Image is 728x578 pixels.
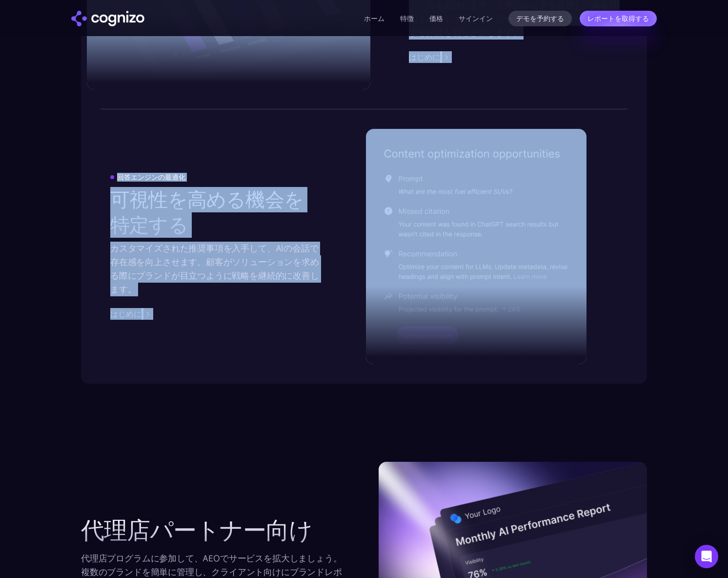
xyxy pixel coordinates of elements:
a: ホーム [71,11,144,26]
img: cognizoロゴ [71,11,144,26]
a: はじめに [409,51,452,63]
div: はじめに [110,308,142,320]
a: 特徴 [400,14,414,23]
div: 回答エンジンの最適化 [117,173,185,181]
a: サインイン [459,13,493,24]
a: はじめに [110,308,153,320]
a: ホーム [364,14,384,23]
h2: 可視性を高める機会を特定する [110,187,319,238]
a: レポートを取得する [580,11,657,26]
div: カスタマイズされた推奨事項を入手して、AIの会話で存在感を向上させます。顧客がソリューションを求める際にブランドが目立つように戦略を継続的に改善します。 [110,242,319,296]
a: 価格 [429,14,443,23]
div: オープンインターホンメッセンジャー [695,545,718,568]
a: デモを予約する [508,11,572,26]
img: LLMのコンテンツ最適化 [366,129,586,364]
h2: 代理店パートナー向け [81,516,349,544]
div: はじめに [409,51,440,63]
